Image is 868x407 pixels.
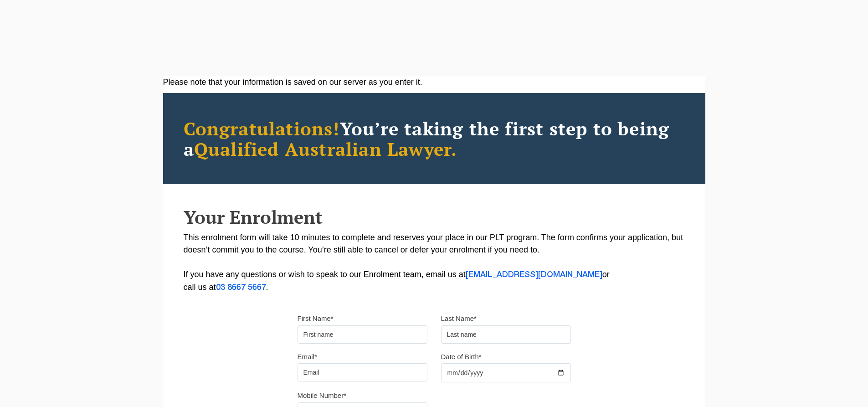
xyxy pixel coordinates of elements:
[298,314,334,323] label: First Name*
[441,352,482,361] label: Date of Birth*
[441,325,571,344] input: Last name
[216,284,266,291] a: 03 8667 5667
[466,271,602,278] a: [EMAIL_ADDRESS][DOMAIN_NAME]
[163,76,705,88] div: Please note that your information is saved on our server as you enter it.
[441,314,477,323] label: Last Name*
[184,232,685,294] p: This enrolment form will take 10 minutes to complete and reserves your place in our PLT program. ...
[298,391,347,400] label: Mobile Number*
[298,325,427,344] input: First name
[298,352,317,361] label: Email*
[194,137,457,161] span: Qualified Australian Lawyer.
[184,116,340,140] span: Congratulations!
[184,118,685,159] h2: You’re taking the first step to being a
[184,207,685,227] h2: Your Enrolment
[298,363,427,381] input: Email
